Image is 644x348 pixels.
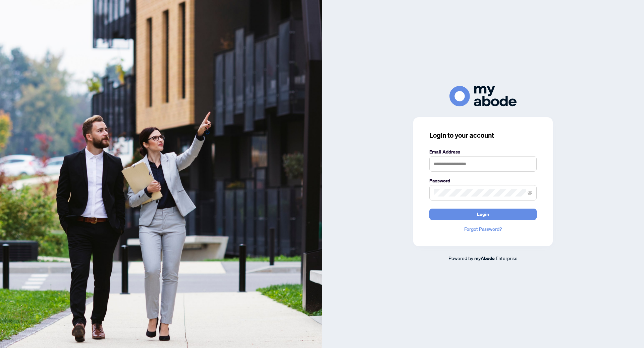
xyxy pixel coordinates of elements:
[449,86,517,106] img: ma-logo
[474,255,495,262] a: myAbode
[429,225,537,233] a: Forgot Password?
[477,209,489,220] span: Login
[528,190,532,195] span: eye-invisible
[448,255,473,261] span: Powered by
[429,131,537,140] h3: Login to your account
[429,209,537,220] button: Login
[429,177,537,184] label: Password
[496,255,518,261] span: Enterprise
[429,148,537,156] label: Email Address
